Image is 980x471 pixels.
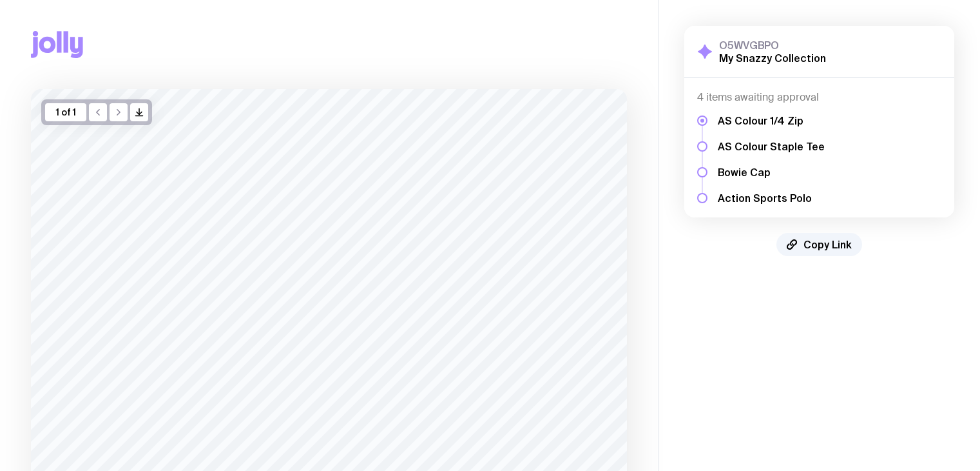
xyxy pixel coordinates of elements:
[718,166,825,179] h5: Bowie Cap
[130,103,148,121] button: />/>
[718,192,825,205] h5: Action Sports Polo
[697,91,941,104] h4: 4 items awaiting approval
[45,103,86,121] div: 1 of 1
[719,39,826,52] h3: O5WVGBPO
[718,140,825,153] h5: AS Colour Staple Tee
[719,52,826,65] h2: My Snazzy Collection
[718,114,825,127] h5: AS Colour 1/4 Zip
[136,109,143,116] g: /> />
[803,238,852,251] span: Copy Link
[776,233,862,256] button: Copy Link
